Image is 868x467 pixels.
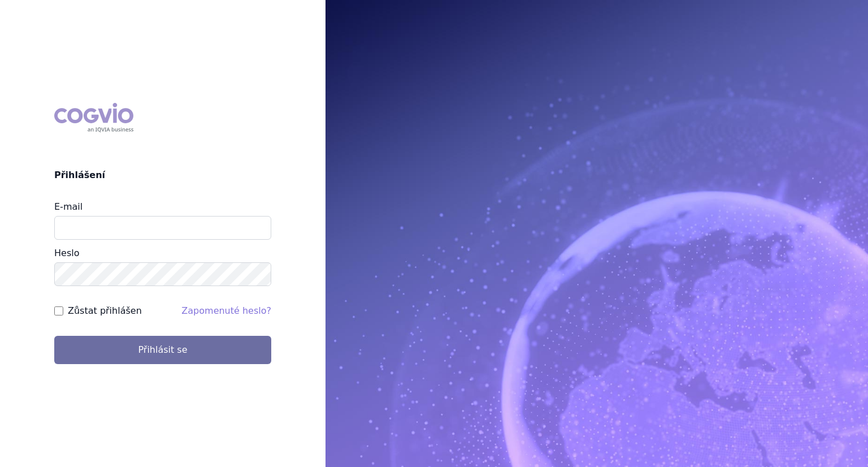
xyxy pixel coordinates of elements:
a: Zapomenuté heslo? [181,305,271,316]
label: Heslo [54,248,79,258]
label: Zůstat přihlášen [68,304,142,318]
h2: Přihlášení [54,168,271,182]
button: Přihlásit se [54,336,271,364]
div: COGVIO [54,103,133,132]
label: E-mail [54,201,83,212]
